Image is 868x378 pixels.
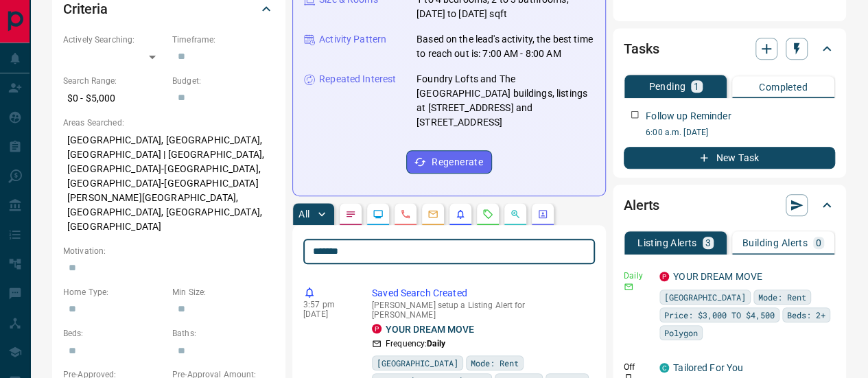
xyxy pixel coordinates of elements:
p: Off [624,361,651,373]
p: 3 [705,238,711,248]
p: All [298,209,309,219]
svg: Lead Browsing Activity [373,209,384,220]
p: Frequency: [386,338,445,350]
svg: Calls [400,209,411,220]
div: Tasks [624,32,835,65]
p: Repeated Interest [319,72,396,86]
p: Home Type: [63,286,165,298]
svg: Listing Alerts [455,209,466,220]
p: 1 [694,82,699,91]
p: [DATE] [303,309,351,319]
svg: Opportunities [510,209,521,220]
p: Beds: [63,327,165,340]
p: Saved Search Created [372,286,589,300]
span: [GEOGRAPHIC_DATA] [664,290,746,304]
div: Alerts [624,189,835,222]
p: Listing Alerts [637,238,697,248]
p: Pending [648,82,685,91]
p: Search Range: [63,75,165,87]
span: Beds: 2+ [787,308,825,322]
svg: Email [624,282,633,292]
span: Polygon [664,326,698,340]
p: Areas Searched: [63,117,274,129]
p: Motivation: [63,245,274,257]
span: Mode: Rent [758,290,806,304]
strong: Daily [427,339,445,349]
p: Completed [759,82,808,92]
svg: Emails [427,209,438,220]
p: Daily [624,270,651,282]
svg: Requests [482,209,493,220]
p: [GEOGRAPHIC_DATA], [GEOGRAPHIC_DATA], [GEOGRAPHIC_DATA] | [GEOGRAPHIC_DATA], [GEOGRAPHIC_DATA]-[G... [63,129,274,238]
h2: Alerts [624,194,659,216]
div: condos.ca [659,363,669,373]
button: New Task [624,147,835,169]
p: Foundry Lofts and The [GEOGRAPHIC_DATA] buildings, listings at [STREET_ADDRESS] and [STREET_ADDRESS] [417,72,594,130]
p: Baths: [172,327,274,340]
span: Mode: Rent [471,356,519,370]
p: $0 - $5,000 [63,87,165,110]
a: Tailored For You [673,362,743,373]
p: Building Alerts [742,238,808,248]
p: Based on the lead's activity, the best time to reach out is: 7:00 AM - 8:00 AM [417,32,594,61]
h2: Tasks [624,38,659,60]
p: 3:57 pm [303,300,351,309]
p: Min Size: [172,286,274,298]
button: Regenerate [406,150,492,174]
div: property.ca [372,324,382,333]
span: [GEOGRAPHIC_DATA] [377,356,458,370]
a: YOUR DREAM MOVE [673,271,762,282]
svg: Agent Actions [537,209,548,220]
p: [PERSON_NAME] setup a Listing Alert for [PERSON_NAME] [372,300,589,320]
svg: Notes [345,209,356,220]
p: Follow up Reminder [646,109,731,123]
a: YOUR DREAM MOVE [386,324,474,335]
div: property.ca [659,272,669,281]
p: Budget: [172,75,274,87]
p: 0 [816,238,821,248]
p: 6:00 a.m. [DATE] [646,126,835,139]
p: Actively Searching: [63,34,165,46]
span: Price: $3,000 TO $4,500 [664,308,775,322]
p: Timeframe: [172,34,274,46]
p: Activity Pattern [319,32,386,47]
